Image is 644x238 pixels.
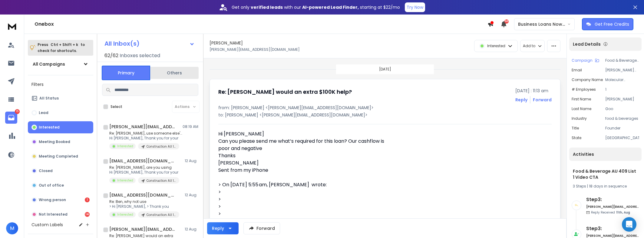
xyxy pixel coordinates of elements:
p: 1 [605,87,639,92]
button: Reply [515,97,527,103]
button: Campaign [572,58,599,63]
p: Interested [39,125,60,130]
h1: All Campaigns [33,61,65,67]
h1: [EMAIL_ADDRESS][DOMAIN_NAME] [109,158,176,164]
p: Interested [117,178,133,183]
button: Others [150,66,199,80]
p: [DATE] [379,67,391,72]
h6: Step 3 : [586,196,639,203]
button: Meeting Booked [28,136,93,148]
p: Hi [PERSON_NAME], Thank you for your [109,170,179,175]
p: [PERSON_NAME][EMAIL_ADDRESS][DOMAIN_NAME] [210,47,300,52]
p: Meeting Booked [39,139,70,144]
span: Ctrl + Shift + k [50,41,79,48]
button: Meeting Completed [28,150,93,162]
p: Industry [572,116,587,121]
h1: Onebox [35,21,487,28]
p: 15 [15,109,20,114]
span: 50 [504,19,509,24]
button: Get Free Credits [582,18,633,30]
button: All Inbox(s) [100,37,200,50]
p: Interested [487,44,505,48]
p: Get only with our starting at $22/mo [232,4,400,10]
p: Re: [PERSON_NAME], use someone else's [109,131,182,136]
button: Reply [207,222,239,234]
label: Select [111,104,122,109]
span: 11th, Aug [616,210,630,215]
button: Wrong person1 [28,194,93,206]
p: Add to [523,44,535,48]
p: [GEOGRAPHIC_DATA] [605,135,639,140]
p: Interested [117,212,133,217]
p: Food & Beverage AU 409 List 1 Video CTA [605,58,639,63]
strong: verified leads [251,4,283,10]
p: to: [PERSON_NAME] <[PERSON_NAME][EMAIL_ADDRESS][DOMAIN_NAME]> [218,112,552,118]
p: [PERSON_NAME][EMAIL_ADDRESS][DOMAIN_NAME] [605,68,639,73]
p: 12 Aug [185,193,198,197]
h1: [EMAIL_ADDRESS][DOMAIN_NAME] [109,192,176,198]
h6: [PERSON_NAME][EMAIL_ADDRESS][DOMAIN_NAME] [586,204,639,209]
h3: Inboxes selected [120,52,160,59]
p: Re: [PERSON_NAME], are you using [109,165,179,170]
button: Forward [243,222,280,234]
p: Company Name [572,77,603,82]
div: Open Intercom Messenger [622,217,636,232]
p: Reply Received [591,210,630,215]
p: Meeting Completed [39,154,78,159]
div: Activities [569,148,642,161]
div: 14 [85,212,90,217]
div: 1 [85,197,90,202]
h1: Food & Beverage AU 409 List 1 Video CTA [573,168,638,180]
h1: [PERSON_NAME][EMAIL_ADDRESS][DOMAIN_NAME] [109,124,176,130]
h1: [PERSON_NAME] [210,40,243,46]
div: | [573,184,638,189]
p: Interested [117,144,133,148]
p: Founder [605,126,639,131]
p: # Employees [572,87,596,92]
span: M [6,222,18,234]
h1: [PERSON_NAME][EMAIL_ADDRESS][DOMAIN_NAME] [109,226,176,232]
button: Not Interested14 [28,208,93,220]
h1: All Inbox(s) [104,41,140,47]
p: Construction AU 1685 List 2 Appraisal CTA [147,213,176,217]
p: Not Interested [39,212,68,217]
button: Out of office [28,179,93,191]
h3: Custom Labels [31,222,63,228]
p: Business Loans Now ([PERSON_NAME]) [518,21,567,27]
p: Email [572,68,582,73]
p: All Status [39,96,59,101]
p: Goo [605,106,639,111]
button: Try Now [405,2,425,12]
p: Lead [39,110,48,115]
p: Wrong person [39,197,66,202]
p: Last Name [572,106,591,111]
a: 15 [5,112,17,124]
p: from: [PERSON_NAME] <[PERSON_NAME][EMAIL_ADDRESS][DOMAIN_NAME]> [218,105,552,111]
button: All Campaigns [28,58,93,70]
p: 12 Aug [185,158,198,163]
p: 08:19 AM [183,124,198,129]
h1: Re: [PERSON_NAME] would an extra $100K help? [218,88,352,96]
p: [DATE] : 11:13 am [515,88,552,94]
p: Construction AU 1685 List 2 Appraisal CTA [147,178,176,183]
h3: Filters [28,80,93,89]
h6: [PERSON_NAME][EMAIL_ADDRESS][DOMAIN_NAME] [586,233,639,238]
p: [PERSON_NAME] [605,97,639,102]
p: Campaign [572,58,593,63]
p: State [572,135,581,140]
p: > Hi [PERSON_NAME], > Thank you [109,204,179,209]
p: First Name [572,97,591,102]
div: Reply [212,225,224,231]
button: Lead [28,107,93,119]
button: Primary [102,66,150,80]
p: Try Now [407,4,423,10]
h6: Step 3 : [586,225,639,232]
p: Construction AU 1685 List 2 Appraisal CTA [147,144,176,149]
p: Re: Ben, why not use [109,199,179,204]
button: All Status [28,92,93,104]
p: Press to check for shortcuts. [38,42,85,54]
p: 12 Aug [185,227,198,232]
img: logo [6,21,18,32]
span: 3 Steps [573,184,586,189]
